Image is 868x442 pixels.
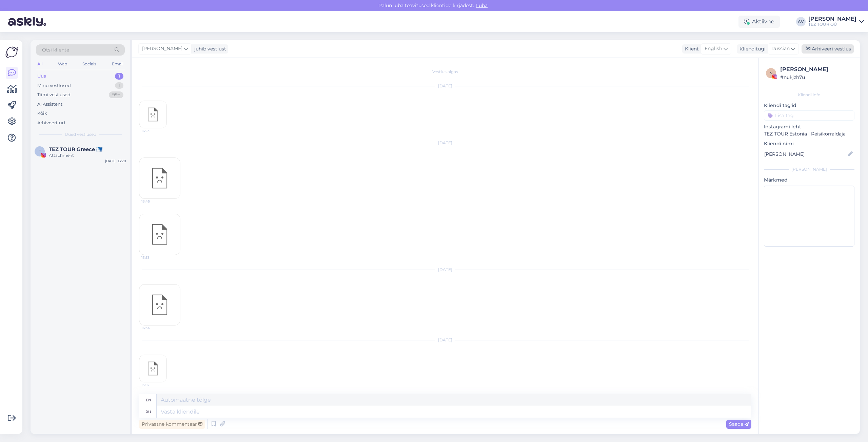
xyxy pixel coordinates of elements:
div: Kõik [37,110,47,117]
div: 1 [115,82,123,89]
div: Arhiveeritud [37,120,65,126]
span: 16:34 [141,325,167,331]
span: English [705,45,722,52]
input: Lisa nimi [764,150,847,158]
p: Instagrami leht [764,123,854,130]
div: [PERSON_NAME] [780,65,852,73]
img: attachment [139,355,166,382]
div: Socials [81,60,98,68]
div: Kliendi info [764,92,854,98]
div: AI Assistent [37,101,62,108]
div: [DATE] [139,140,751,146]
div: Uus [37,73,46,80]
div: Aktiivne [738,16,780,28]
div: AV [796,17,806,26]
img: attachment [139,101,166,128]
div: Privaatne kommentaar [139,420,205,429]
div: [DATE] [139,83,751,89]
input: Lisa tag [764,110,854,121]
div: Minu vestlused [37,82,71,89]
span: Uued vestlused [65,131,96,138]
span: 13:53 [141,255,167,260]
div: 1 [115,73,123,80]
span: Russian [771,45,790,52]
div: Attachment [49,152,126,159]
span: Saada [729,421,749,427]
div: [DATE] [139,267,751,273]
span: 16:23 [141,128,167,133]
div: Vestlus algas [139,69,751,75]
div: Klienditugi [737,45,766,52]
img: Askly Logo [5,46,18,59]
span: [PERSON_NAME] [142,45,182,52]
div: en [146,394,151,406]
div: 99+ [109,91,123,98]
div: Tiimi vestlused [37,91,71,98]
div: Arhiveeri vestlus [802,44,854,54]
div: All [36,60,44,68]
div: # nukjzh7u [780,73,852,81]
p: TEZ TOUR Estonia | Reisikorraldaja [764,130,854,138]
div: Email [111,60,125,68]
a: [PERSON_NAME]TEZ TOUR OÜ [808,16,864,27]
span: TEZ TOUR Greece 🇬🇷 [49,146,103,152]
p: Kliendi nimi [764,140,854,147]
div: TEZ TOUR OÜ [808,22,856,27]
div: [DATE] 13:20 [105,159,126,164]
span: 13:45 [141,199,167,204]
span: Luba [474,2,490,8]
div: ru [145,406,151,418]
span: 13:57 [141,382,167,387]
p: Märkmed [764,176,854,184]
span: Otsi kliente [42,46,69,54]
div: Klient [682,45,699,52]
div: Web [57,60,68,68]
div: juhib vestlust [192,45,226,52]
div: [PERSON_NAME] [764,166,854,172]
p: Kliendi tag'id [764,102,854,109]
div: [PERSON_NAME] [808,16,856,22]
div: [DATE] [139,337,751,343]
span: n [769,70,773,76]
span: T [39,149,41,154]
